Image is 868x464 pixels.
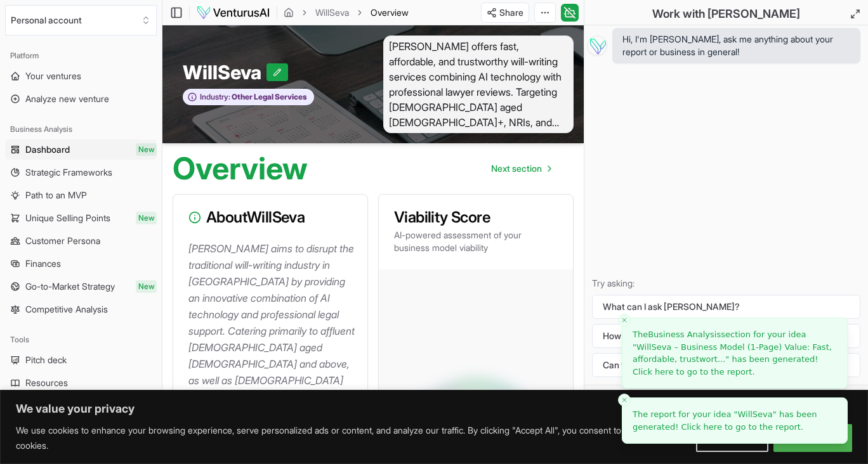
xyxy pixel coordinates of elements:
[587,35,607,56] img: Vera
[25,70,81,82] span: Your ventures
[633,408,837,433] a: The report for your idea "WillSeva" has been generated! Click here to go to the report.
[5,46,157,66] div: Platform
[592,324,860,348] button: How can I improve my business?
[592,277,860,290] p: Try asking:
[633,330,832,377] span: The section for your idea " " has been generated! Click here to go to the report.
[183,61,266,84] span: WillSeva
[25,212,110,224] span: Unique Selling Points
[652,5,800,23] h2: Work with [PERSON_NAME]
[183,89,314,106] button: Industry:Other Legal Services
[383,35,574,133] span: [PERSON_NAME] offers fast, affordable, and trustworthy will-writing services combining AI technol...
[136,143,157,156] span: New
[618,314,631,326] button: Close toast
[25,235,100,247] span: Customer Persona
[5,66,157,86] a: Your ventures
[5,5,157,35] button: Select an organization
[5,254,157,274] a: Finances
[173,153,308,184] h1: Overview
[5,276,157,297] a: Go-to-Market StrategyNew
[737,409,772,419] span: WillSeva
[481,156,561,181] a: Go to next page
[136,212,157,224] span: New
[5,119,157,139] div: Business Analysis
[25,189,87,202] span: Path to an MVP
[481,156,561,181] nav: pagination
[394,229,558,254] p: AI-powered assessment of your business model viability
[200,92,230,102] span: Industry:
[633,342,832,364] span: WillSeva – Business Model (1-Page) Value: Fast, affordable, trustwort...
[592,353,860,377] button: Can you make the text shorter and friendlier?
[481,3,529,23] button: Share
[136,280,157,293] span: New
[188,210,352,225] h3: About WillSeva
[633,409,817,432] span: The report for your idea " " has been generated! Click here to go to the report.
[25,143,70,156] span: Dashboard
[188,240,357,438] p: [PERSON_NAME] aims to disrupt the traditional will-writing industry in [GEOGRAPHIC_DATA] by provi...
[491,162,542,175] span: Next section
[5,373,157,393] a: Resources
[5,350,157,370] a: Pitch deck
[25,166,112,179] span: Strategic Frameworks
[622,33,850,58] span: Hi, I'm [PERSON_NAME], ask me anything about your report or business in general!
[592,295,860,319] button: What can I ask [PERSON_NAME]?
[5,330,157,350] div: Tools
[16,423,687,453] p: We use cookies to enhance your browsing experience, serve personalized ads or content, and analyz...
[648,330,721,339] span: Business Analysis
[5,231,157,251] a: Customer Persona
[371,6,409,19] span: Overview
[5,299,157,319] a: Competitive Analysis
[16,401,852,416] p: We value your privacy
[5,162,157,183] a: Strategic Frameworks
[5,89,157,109] a: Analyze new venture
[5,208,157,228] a: Unique Selling PointsNew
[25,280,115,293] span: Go-to-Market Strategy
[25,303,108,316] span: Competitive Analysis
[25,257,61,270] span: Finances
[25,377,68,389] span: Resources
[618,394,631,406] button: Close toast
[25,354,67,366] span: Pitch deck
[230,92,307,102] span: Other Legal Services
[315,6,349,19] a: WillSeva
[5,139,157,160] a: DashboardNew
[499,6,523,19] span: Share
[633,328,837,378] a: TheBusiness Analysissection for your idea "WillSeva – Business Model (1-Page) Value: Fast, afford...
[5,185,157,205] a: Path to an MVP
[284,6,409,19] nav: breadcrumb
[394,210,558,225] h3: Viability Score
[196,5,270,20] img: logo
[25,93,109,105] span: Analyze new venture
